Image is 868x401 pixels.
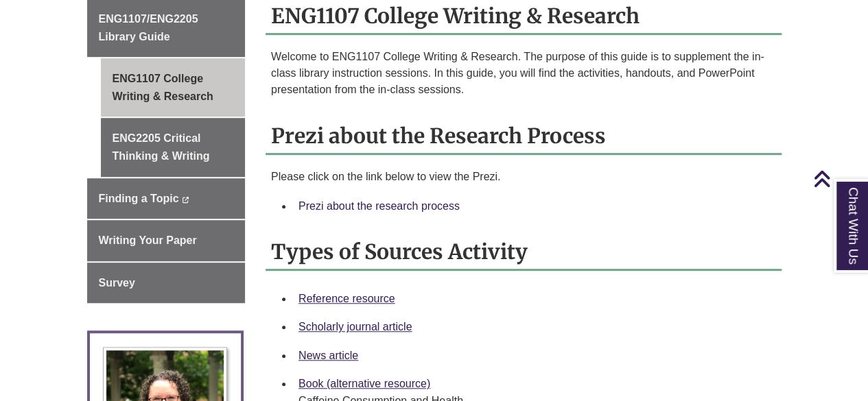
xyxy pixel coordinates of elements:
a: News article [298,350,358,361]
span: Finding a Topic [99,193,179,204]
h2: Types of Sources Activity [266,234,782,271]
a: Scholarly journal article [298,321,412,332]
span: Writing Your Paper [99,234,197,246]
span: ENG1107/ENG2205 Library Guide [99,13,198,42]
a: Prezi about the research process [298,200,460,212]
a: Book (alternative resource) [298,378,430,389]
a: ENG2205 Critical Thinking & Writing [101,118,246,176]
a: Back to Top [813,169,865,188]
h2: Prezi about the Research Process [266,119,782,155]
a: Survey [87,263,246,304]
a: ENG1107 College Writing & Research [101,58,246,117]
a: Finding a Topic [87,178,246,219]
a: Writing Your Paper [87,220,246,261]
p: Welcome to ENG1107 College Writing & Research. The purpose of this guide is to supplement the in-... [271,49,776,98]
p: Please click on the link below to view the Prezi. [271,169,776,185]
span: Survey [99,277,135,289]
a: Reference resource [298,293,395,304]
i: This link opens in a new window [182,197,189,203]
